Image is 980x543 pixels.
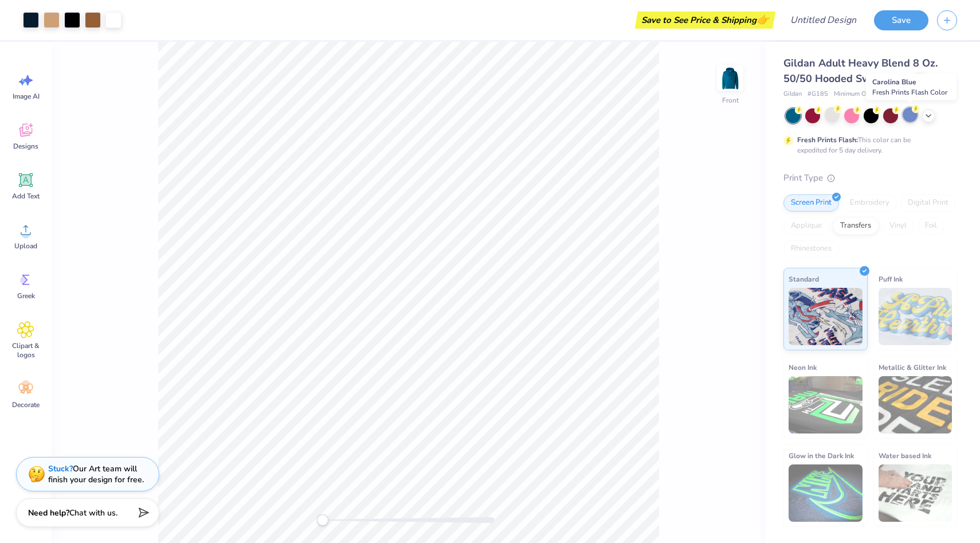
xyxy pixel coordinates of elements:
img: Water based Ink [879,464,952,522]
strong: Fresh Prints Flash: [797,135,858,144]
img: Glow in the Dark Ink [789,464,863,522]
img: Puff Ink [879,288,952,345]
div: Transfers [833,217,879,235]
span: Upload [14,241,37,251]
div: Carolina Blue [866,74,957,100]
div: Foil [918,217,944,235]
div: Applique [783,217,829,235]
div: Digital Print [900,194,956,212]
span: Gildan [783,89,802,99]
strong: Stuck? [48,463,73,474]
span: Water based Ink [879,450,931,462]
input: Untitled Design [781,9,865,32]
span: # G185 [807,89,828,99]
img: Front [719,67,742,89]
div: Screen Print [783,194,839,212]
span: Neon Ink [789,361,817,373]
span: Image AI [13,92,40,101]
div: Save to See Price & Shipping [638,11,773,29]
div: Vinyl [882,217,914,235]
button: Save [874,10,928,30]
div: Accessibility label [317,514,328,526]
span: Glow in the Dark Ink [789,450,854,462]
span: Decorate [12,400,40,409]
span: Chat with us. [69,507,117,518]
img: Standard [789,288,863,345]
span: 👉 [756,13,769,26]
div: Embroidery [842,194,897,212]
div: Our Art team will finish your design for free. [48,463,144,485]
strong: Need help? [28,507,69,518]
span: Designs [13,142,38,151]
div: Front [722,95,739,106]
span: Clipart & logos [7,341,45,360]
span: Gildan Adult Heavy Blend 8 Oz. 50/50 Hooded Sweatshirt [783,56,938,85]
img: Metallic & Glitter Ink [879,376,952,433]
img: Neon Ink [789,376,863,433]
div: Print Type [783,171,957,185]
span: Fresh Prints Flash Color [872,88,947,97]
div: Rhinestones [783,240,839,257]
span: Standard [789,273,819,285]
span: Minimum Order: 24 + [834,89,891,99]
span: Puff Ink [879,273,903,285]
span: Greek [17,291,35,300]
span: Add Text [12,192,40,201]
span: Metallic & Glitter Ink [879,361,946,373]
div: This color can be expedited for 5 day delivery. [797,135,938,155]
